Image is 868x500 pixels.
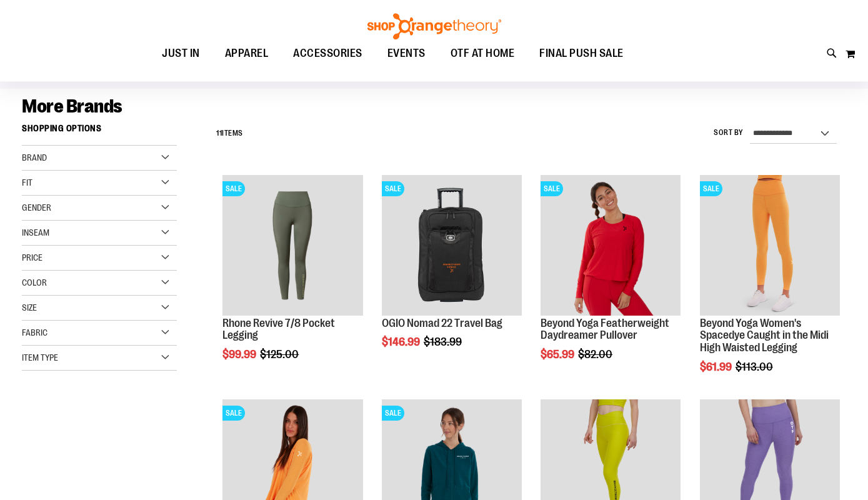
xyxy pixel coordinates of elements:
span: $125.00 [260,348,301,361]
span: $113.00 [736,361,775,373]
a: APPAREL [212,39,281,67]
span: Price [22,252,42,262]
div: product [216,169,369,392]
span: SALE [541,181,563,196]
span: Item Type [22,352,58,362]
img: Rhone Revive 7/8 Pocket Legging [222,175,362,315]
span: More Brands [22,96,122,117]
span: OTF AT HOME [451,39,515,67]
span: Inseam [22,227,49,237]
span: $183.99 [424,336,464,348]
span: $65.99 [541,348,576,361]
span: Gender [22,202,51,212]
span: EVENTS [387,39,426,67]
div: product [694,169,846,405]
a: Rhone Revive 7/8 Pocket Legging [222,317,335,342]
span: Brand [22,152,47,162]
span: APPAREL [225,39,269,67]
span: FINAL PUSH SALE [539,39,624,67]
span: $146.99 [382,336,422,348]
strong: Shopping Options [22,117,177,146]
a: Product image for Beyond Yoga Womens Spacedye Caught in the Midi High Waisted LeggingSALE [700,175,840,317]
span: Fit [22,177,32,187]
div: product [376,169,528,380]
span: Fabric [22,327,47,337]
span: SALE [222,181,245,196]
label: Sort By [714,127,744,138]
div: product [534,169,687,392]
h2: Items [216,124,243,143]
span: SALE [222,406,245,421]
a: ACCESSORIES [281,39,375,68]
a: Product image for Beyond Yoga Featherweight Daydreamer PulloverSALE [541,175,681,317]
a: JUST IN [149,39,212,68]
span: SALE [382,181,404,196]
span: ACCESSORIES [293,39,362,67]
a: Beyond Yoga Women's Spacedye Caught in the Midi High Waisted Legging [700,317,829,354]
span: 11 [216,129,222,137]
a: EVENTS [375,39,438,68]
span: Size [22,302,37,312]
a: Beyond Yoga Featherweight Daydreamer Pullover [541,317,669,342]
span: $61.99 [700,361,734,373]
span: JUST IN [162,39,200,67]
a: OTF AT HOME [438,39,527,68]
img: Product image for OGIO Nomad 22 Travel Bag [382,175,522,315]
img: Product image for Beyond Yoga Womens Spacedye Caught in the Midi High Waisted Legging [700,175,840,315]
a: Rhone Revive 7/8 Pocket LeggingSALE [222,175,362,317]
span: SALE [382,406,404,421]
span: Color [22,277,47,287]
span: $99.99 [222,348,258,361]
a: OGIO Nomad 22 Travel Bag [382,317,502,329]
span: $82.00 [578,348,614,361]
span: SALE [700,181,722,196]
a: Product image for OGIO Nomad 22 Travel BagSALE [382,175,522,317]
a: FINAL PUSH SALE [527,39,636,68]
img: Product image for Beyond Yoga Featherweight Daydreamer Pullover [541,175,681,315]
img: Shop Orangetheory [366,13,503,39]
